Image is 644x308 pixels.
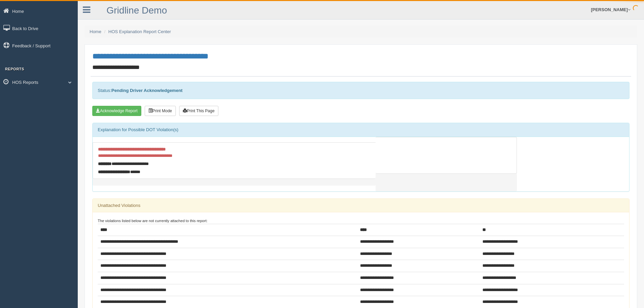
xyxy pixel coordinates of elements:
[145,106,176,116] button: Print Mode
[98,219,208,223] small: The violations listed below are not currently attached to this report:
[93,199,629,212] div: Unattached Violations
[92,82,629,99] div: Status:
[179,106,218,116] button: Print This Page
[93,123,629,137] div: Explanation for Possible DOT Violation(s)
[90,29,101,34] a: Home
[111,88,182,93] strong: Pending Driver Acknowledgement
[106,5,167,16] a: Gridline Demo
[92,106,141,116] button: Acknowledge Receipt
[109,29,171,34] a: HOS Explanation Report Center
